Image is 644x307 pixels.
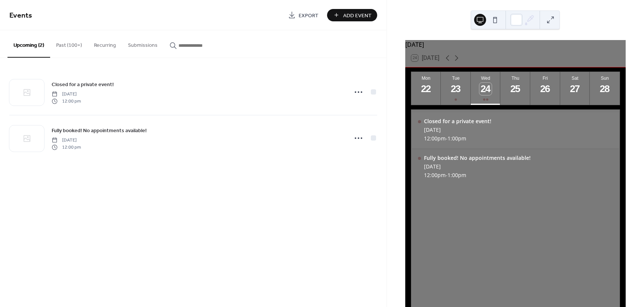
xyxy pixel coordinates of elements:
[424,163,531,170] div: [DATE]
[420,83,432,95] div: 22
[471,72,501,105] button: Wed24
[424,171,446,179] span: 12:00pm
[592,76,617,81] div: Sun
[446,171,448,179] span: -
[405,40,626,49] div: [DATE]
[424,154,531,161] div: Fully booked! No appointments available!
[52,144,81,151] span: 12:00 pm
[122,30,164,57] button: Submissions
[446,135,448,142] span: -
[299,12,318,19] span: Export
[52,137,81,144] span: [DATE]
[424,118,491,125] div: Closed for a private event!
[479,83,492,95] div: 24
[283,9,324,21] a: Export
[7,30,50,58] button: Upcoming (2)
[450,83,462,95] div: 23
[88,30,122,57] button: Recurring
[590,72,620,105] button: Sun28
[560,72,590,105] button: Sat27
[52,127,147,135] span: Fully booked! No appointments available!
[327,9,377,21] button: Add Event
[503,76,528,81] div: Thu
[532,76,558,81] div: Fri
[50,30,88,57] button: Past (100+)
[473,76,498,81] div: Wed
[52,80,114,89] a: Closed for a private event!
[562,76,588,81] div: Sat
[530,72,560,105] button: Fri26
[599,83,611,95] div: 28
[52,91,81,98] span: [DATE]
[539,83,552,95] div: 26
[500,72,530,105] button: Thu25
[52,81,114,89] span: Closed for a private event!
[569,83,581,95] div: 27
[343,12,372,19] span: Add Event
[443,76,468,81] div: Tue
[411,72,441,105] button: Mon22
[441,72,471,105] button: Tue23
[448,135,466,142] span: 1:00pm
[448,171,466,179] span: 1:00pm
[9,8,32,23] span: Events
[424,135,446,142] span: 12:00pm
[509,83,522,95] div: 25
[52,98,81,104] span: 12:00 pm
[424,126,491,133] div: [DATE]
[52,126,147,135] a: Fully booked! No appointments available!
[413,76,439,81] div: Mon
